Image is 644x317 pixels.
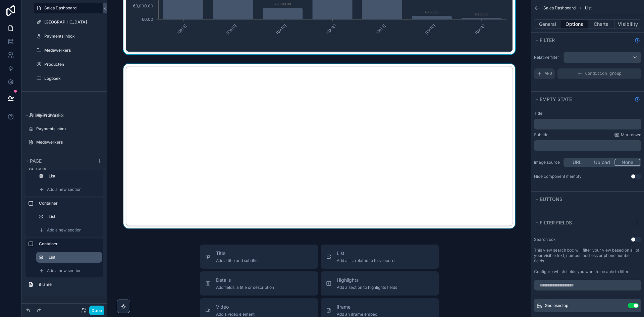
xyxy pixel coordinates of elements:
label: iframe [39,282,98,287]
span: Title [216,250,258,257]
label: Sales Dashboard [44,5,99,11]
text: €250.00 [475,12,488,16]
label: Producten [44,62,99,67]
span: Filter [540,37,555,43]
label: Payments inbox [44,34,99,39]
button: Options [561,19,588,29]
button: ListAdd a list related to this record [321,245,439,269]
span: List [585,5,592,11]
button: Page [24,156,93,166]
div: Hide component if empty [534,174,582,179]
tspan: €3,000.00 [133,3,153,8]
button: Hidden pages [24,111,101,120]
label: Image source [534,160,561,165]
text: [DATE] [474,23,486,35]
label: Search box [534,237,556,242]
span: Condition group [585,71,622,76]
span: Add a new section [47,187,82,192]
label: List [49,173,97,179]
label: Title [534,111,542,116]
span: Add a section to highlights fields [337,285,397,290]
div: 1 [635,220,640,225]
text: [DATE] [225,23,237,35]
label: List [49,255,97,260]
button: Filter [534,36,632,45]
span: Add a new section [47,268,82,273]
div: scrollable content [534,119,641,129]
text: [DATE] [375,23,387,35]
span: Video [216,304,255,310]
span: List [337,250,394,257]
button: Upload [590,159,615,166]
span: Page [30,158,42,164]
button: Filter fields [534,218,632,227]
label: Container [39,201,98,206]
label: Relative filter [534,55,561,60]
span: AND [545,71,552,76]
label: Nieuwe lead [36,153,99,158]
text: [DATE] [275,23,287,35]
button: Charts [588,19,615,29]
button: URL [565,159,590,166]
label: Medewerkers [36,140,99,145]
label: Container [39,241,98,247]
text: €750.00 [425,10,438,14]
label: My Profile [36,113,99,118]
span: Buttons [540,196,562,202]
label: [GEOGRAPHIC_DATA] [44,19,99,25]
text: [DATE] [176,23,188,35]
button: Done [89,306,104,315]
button: Buttons [534,195,637,204]
span: Add a title and subtitle [216,258,258,263]
text: [DATE] [424,23,436,35]
span: Markdown [621,132,641,138]
span: Geclosed op [545,303,568,308]
div: scrollable content [534,140,641,151]
button: Visibility [614,19,641,29]
label: Payments Inbox [36,126,99,131]
label: List [49,214,97,219]
button: DetailsAdd fields, a title or description [200,271,318,296]
label: Medewerkers [44,48,99,53]
label: Logboek [44,76,99,81]
button: HighlightsAdd a section to highlights fields [321,271,439,296]
a: Markdown [614,132,641,138]
span: Add an iframe embed [337,312,377,317]
span: Add a list related to this record [337,258,394,263]
span: Highlights [337,277,397,283]
span: Add a new section [47,227,82,233]
label: This view search box will filter your view based on all of your visible text, number, address or ... [534,248,641,264]
button: Empty state [534,95,632,104]
label: Subtitle [534,132,548,138]
span: Add fields, a title or description [216,285,274,290]
text: €2,500.00 [274,2,291,6]
button: TitleAdd a title and subtitle [200,245,318,269]
svg: Show help information [635,38,640,43]
button: None [614,159,640,166]
button: General [534,19,561,29]
span: iframe [337,304,377,310]
span: Details [216,277,274,283]
span: Add a video element [216,312,255,317]
tspan: €0.00 [142,17,153,22]
span: Filter fields [540,220,572,225]
span: Sales Dashboard [543,5,576,11]
text: [DATE] [325,23,337,35]
label: Configure which fields you want to be able to filter [534,269,629,274]
span: Empty state [540,96,572,102]
svg: Show help information [635,97,640,102]
div: scrollable content [21,170,107,297]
